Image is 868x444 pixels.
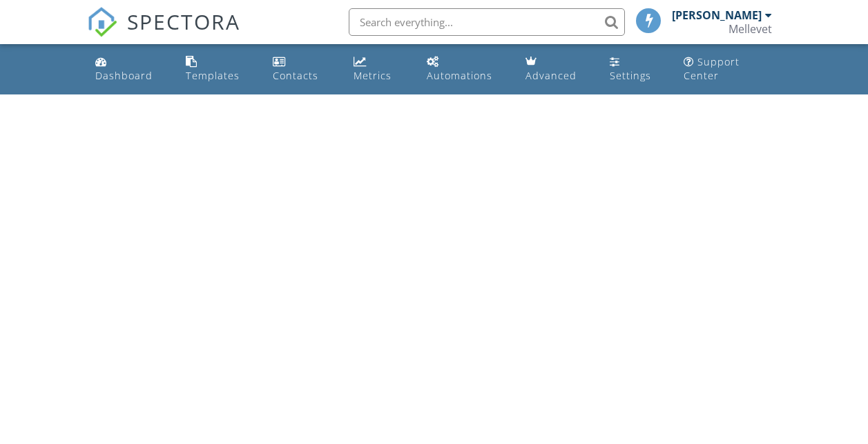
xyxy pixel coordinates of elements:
[267,50,337,89] a: Contacts
[127,7,240,36] span: SPECTORA
[87,19,240,48] a: SPECTORA
[348,50,410,89] a: Metrics
[427,69,492,82] div: Automations
[610,69,651,82] div: Settings
[684,55,740,82] div: Support Center
[672,8,762,22] div: [PERSON_NAME]
[87,7,117,37] img: The Best Home Inspection Software - Spectora
[186,69,240,82] div: Templates
[604,50,667,89] a: Settings
[520,50,592,89] a: Advanced
[525,69,577,82] div: Advanced
[95,69,153,82] div: Dashboard
[421,50,509,89] a: Automations (Basic)
[349,8,625,36] input: Search everything...
[678,50,778,89] a: Support Center
[273,69,318,82] div: Contacts
[90,50,169,89] a: Dashboard
[180,50,256,89] a: Templates
[729,22,772,36] div: Mellevet
[354,69,392,82] div: Metrics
